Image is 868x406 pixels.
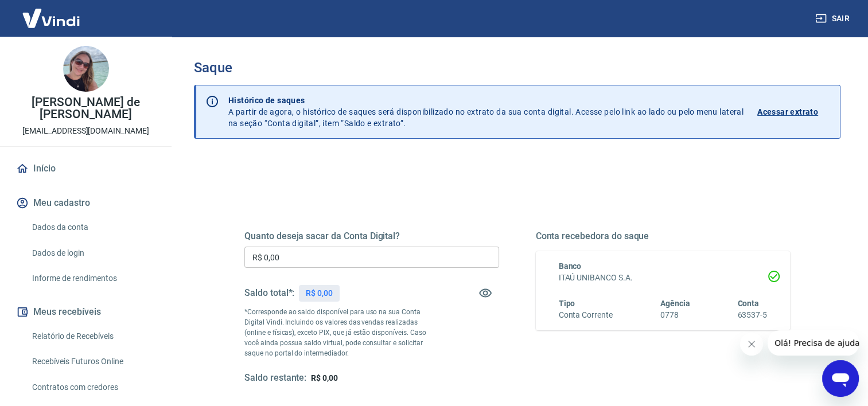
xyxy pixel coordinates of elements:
[306,287,333,299] p: R$ 0,00
[28,376,158,399] a: Contratos com credores
[813,8,854,29] button: Sair
[228,95,744,106] p: Histórico de saques
[559,272,768,284] h6: ITAÚ UNIBANCO S.A.
[9,96,162,120] p: [PERSON_NAME] de [PERSON_NAME]
[757,95,831,129] a: Acessar extrato
[28,267,158,290] a: Informe de rendimentos
[822,360,859,397] iframe: Botão para abrir a janela de mensagens
[14,156,158,181] a: Início
[14,1,88,36] img: Vindi
[22,125,149,137] p: [EMAIL_ADDRESS][DOMAIN_NAME]
[63,46,109,92] img: 82dc78dc-686d-4c09-aacc-0b5a308ae78c.jpeg
[28,350,158,373] a: Recebíveis Futuros Online
[757,106,818,118] p: Acessar extrato
[228,95,744,129] p: A partir de agora, o histórico de saques será disponibilizado no extrato da sua conta digital. Ac...
[244,231,499,242] h5: Quanto deseja sacar da Conta Digital?
[244,307,435,358] p: *Corresponde ao saldo disponível para uso na sua Conta Digital Vindi. Incluindo os valores das ve...
[536,231,791,242] h5: Conta recebedora do saque
[311,373,338,382] span: R$ 0,00
[244,287,294,299] h5: Saldo total*:
[559,261,582,271] span: Banco
[660,299,690,308] span: Agência
[28,216,158,239] a: Dados da conta
[737,299,759,308] span: Conta
[559,309,613,321] h6: Conta Corrente
[244,372,306,384] h5: Saldo restante:
[7,8,96,17] span: Olá! Precisa de ajuda?
[660,309,690,321] h6: 0778
[28,241,158,265] a: Dados de login
[28,325,158,348] a: Relatório de Recebíveis
[559,299,575,308] span: Tipo
[737,309,767,321] h6: 63537-5
[14,299,158,325] button: Meus recebíveis
[194,60,840,76] h3: Saque
[740,333,763,356] iframe: Fechar mensagem
[14,190,158,216] button: Meu cadastro
[768,330,859,356] iframe: Mensagem da empresa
